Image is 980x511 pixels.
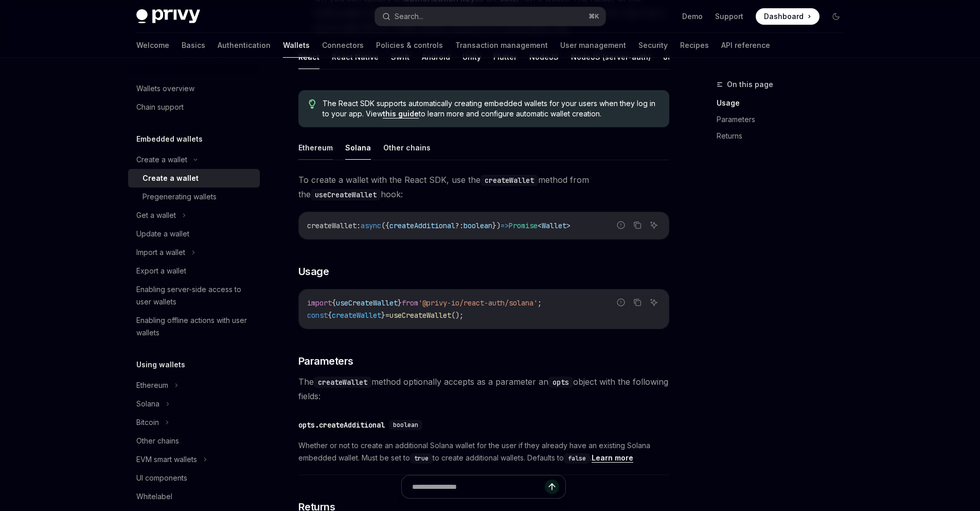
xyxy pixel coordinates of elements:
span: ?: [455,221,464,230]
div: Create a wallet [142,172,199,184]
div: Ethereum [136,379,168,391]
span: The React SDK supports automatically creating embedded wallets for your users when they log in to... [323,98,658,119]
code: useCreateWallet [311,189,381,200]
a: UI components [128,469,260,487]
button: Search...⌘K [375,7,605,26]
span: Dashboard [764,11,804,22]
span: ⌘ K [589,12,599,21]
a: Basics [182,33,205,58]
div: Create a wallet [136,154,187,166]
span: useCreateWallet [389,311,451,320]
a: Enabling offline actions with user wallets [128,311,260,342]
a: Wallets [283,33,310,58]
span: '@privy-io/react-auth/solana' [418,298,538,308]
span: On this page [727,78,773,91]
a: Chain support [128,98,260,116]
a: Parameters [717,111,852,128]
div: Pregenerating wallets [142,191,217,203]
span: } [398,298,402,308]
a: Whitelabel [128,487,260,506]
span: Wallet [542,221,566,230]
span: const [307,311,328,320]
a: Authentication [218,33,271,58]
a: Other chains [128,432,260,450]
span: Usage [298,264,329,279]
a: Create a wallet [128,169,260,188]
span: Promise [509,221,538,230]
a: Export a wallet [128,262,260,280]
div: Bitcoin [136,416,159,429]
a: Returns [717,128,852,144]
div: Import a wallet [136,246,185,259]
a: Pregenerating wallets [128,188,260,206]
span: To create a wallet with the React SDK, use the method from the hook: [298,173,669,201]
span: ; [538,298,542,308]
a: Connectors [322,33,364,58]
button: Toggle dark mode [828,8,844,25]
div: Get a wallet [136,209,176,222]
div: Chain support [136,101,184,113]
div: Update a wallet [136,228,189,240]
div: Enabling server-side access to user wallets [136,283,254,308]
a: Transaction management [455,33,548,58]
a: Wallets overview [128,79,260,98]
div: Other chains [136,435,179,447]
span: Whether or not to create an additional Solana wallet for the user if they already have an existin... [298,439,669,464]
div: Enabling offline actions with user wallets [136,314,254,339]
span: > [566,221,571,230]
a: Recipes [680,33,709,58]
button: Copy the contents from the code block [631,296,644,309]
a: Welcome [136,33,169,58]
code: false [564,453,590,464]
button: Ethereum [298,135,333,160]
code: createWallet [314,377,371,388]
span: } [381,311,385,320]
a: Support [715,11,743,22]
a: this guide [383,109,419,118]
span: boolean [464,221,492,230]
button: Solana [345,135,371,160]
div: opts.createAdditional [298,420,385,430]
span: createWallet [332,311,381,320]
span: useCreateWallet [336,298,398,308]
span: The method optionally accepts as a parameter an object with the following fields: [298,374,669,403]
span: < [538,221,542,230]
span: import [307,298,332,308]
code: true [410,453,433,464]
a: Policies & controls [376,33,443,58]
a: Usage [717,95,852,111]
div: Export a wallet [136,265,186,277]
span: => [501,221,509,230]
code: opts [548,377,573,388]
div: UI components [136,472,187,484]
span: { [332,298,336,308]
button: Other chains [383,135,431,160]
a: Update a wallet [128,225,260,243]
button: Report incorrect code [614,296,628,309]
button: Copy the contents from the code block [631,218,644,232]
span: }) [492,221,501,230]
a: Learn more [592,453,633,463]
a: Security [638,33,668,58]
span: Parameters [298,354,353,368]
h5: Using wallets [136,359,185,371]
svg: Tip [309,99,316,109]
span: (); [451,311,464,320]
span: boolean [393,421,418,429]
button: Send message [545,480,559,494]
button: Report incorrect code [614,218,628,232]
span: = [385,311,389,320]
div: Wallets overview [136,82,194,95]
span: createWallet [307,221,357,230]
code: createWallet [480,175,538,186]
a: Enabling server-side access to user wallets [128,280,260,311]
span: async [361,221,381,230]
a: Dashboard [756,8,819,25]
div: Search... [395,10,423,23]
span: createAdditional [389,221,455,230]
span: from [402,298,418,308]
img: dark logo [136,9,200,24]
div: Whitelabel [136,490,172,503]
a: User management [560,33,626,58]
button: Ask AI [647,218,661,232]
